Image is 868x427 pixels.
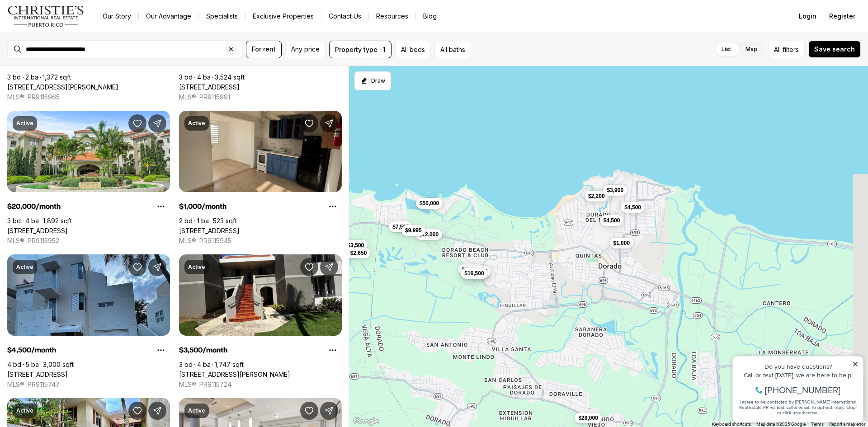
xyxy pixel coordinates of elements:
[321,10,368,23] button: Contact Us
[464,266,491,277] button: $16,000
[188,263,205,271] p: Active
[245,10,321,23] a: Exclusive Properties
[320,402,338,420] button: Share Property
[128,258,146,276] button: Save Property: 693 VILLAS DE GOLF OESTE #135
[395,41,431,58] button: All beds
[416,198,443,209] button: $50,000
[252,46,276,53] span: For rent
[738,41,764,57] label: Map
[585,191,609,202] button: $2,200
[714,41,738,57] label: List
[139,10,198,23] a: Our Advantage
[458,264,485,275] button: $16,000
[320,258,338,276] button: Share Property
[179,371,290,379] a: 693 COND NORTH COAST VILLAGE #313, VEGA ALTA PR, 00692
[768,41,805,58] button: Allfilters
[624,204,641,211] span: $4,500
[7,5,85,27] img: logo
[462,266,481,273] span: $16,000
[148,402,166,420] button: Share Property
[16,407,33,414] p: Active
[347,248,371,258] button: $2,650
[291,46,320,53] span: Any price
[405,227,422,234] span: $9,995
[392,223,409,230] span: $7,500
[7,83,118,91] a: 693 GOLD VILLAS #7201, VEGA ALTA PR, 00692
[814,46,855,53] span: Save search
[246,41,282,58] button: For rent
[300,114,318,132] button: Save Property: Calle 13 CALLE 13 #117E- #3
[199,10,245,23] a: Specialists
[774,45,781,54] span: All
[613,239,630,247] span: $1,000
[9,20,131,27] div: Do you have questions?
[575,413,601,423] button: $28,000
[420,200,439,207] span: $50,000
[783,45,799,54] span: filters
[415,229,442,240] button: $12,000
[621,202,645,213] button: $4,500
[344,240,368,251] button: $3,500
[128,402,146,420] button: Save Property: 22 FAIRWAYS VILLAGE DR
[179,83,240,91] a: 3811 WEST BEACH, DORADO PR, 00646
[461,268,487,279] button: $16,500
[609,238,633,249] button: $1,000
[11,56,129,73] span: I agree to be contacted by [PERSON_NAME] International Real Estate PR via text, call & email. To ...
[226,41,242,58] button: Clear search input
[320,114,338,132] button: Share Property
[348,242,364,249] span: $3,500
[354,71,391,90] button: Start drawing
[401,225,425,236] button: $9,995
[588,192,605,200] span: $2,200
[148,114,166,132] button: Share Property
[464,270,484,277] span: $16,500
[600,215,624,226] button: $4,500
[128,114,146,132] button: Save Property: 500 PLANTATION DR #2-101
[188,120,205,127] p: Active
[419,231,439,238] span: $12,000
[9,29,131,35] div: Call or text [DATE], we are here to help!
[799,13,816,20] span: Login
[152,341,170,359] button: Property options
[188,407,205,414] p: Active
[300,258,318,276] button: Save Property: 693 COND NORTH COAST VILLAGE #313
[37,42,113,52] span: [PHONE_NUMBER]
[824,7,861,25] button: Register
[285,41,325,58] button: Any price
[829,13,855,20] span: Register
[324,197,342,216] button: Property options
[179,227,240,235] a: Calle 13 CALLE 13 #117E- #3, DORADO PR, 00646
[300,402,318,420] button: Save Property: 2408 PLANTATION VILLAGE DR
[578,414,598,422] span: $28,000
[350,249,367,257] span: $2,650
[369,10,415,23] a: Resources
[16,120,33,127] p: Active
[324,341,342,359] button: Property options
[603,185,627,196] button: $3,900
[604,217,620,224] span: $4,500
[808,41,861,58] button: Save search
[434,41,471,58] button: All baths
[329,41,392,58] button: Property type · 1
[7,227,68,235] a: 500 PLANTATION DR #2-101, DORADO PR, 00646
[16,263,33,271] p: Active
[152,197,170,216] button: Property options
[148,258,166,276] button: Share Property
[793,7,822,25] button: Login
[416,10,444,23] a: Blog
[607,187,623,194] span: $3,900
[7,371,68,379] a: 693 VILLAS DE GOLF OESTE #135, DORADO PR, 00646
[95,10,138,23] a: Our Story
[389,221,413,232] button: $7,500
